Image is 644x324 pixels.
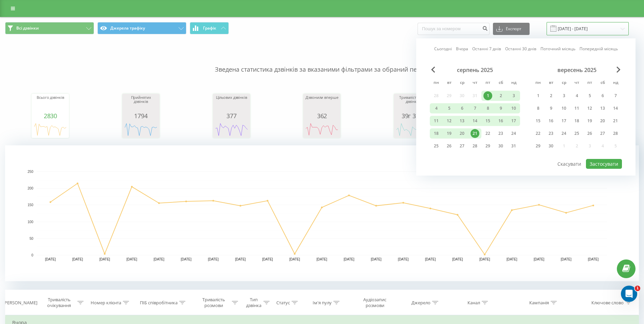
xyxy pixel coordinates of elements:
div: Номер клієнта [91,300,121,306]
div: пн 1 вер 2025 р. [532,91,545,101]
div: нд 7 вер 2025 р. [609,91,622,101]
a: Останні 30 днів [505,46,536,52]
div: нд 3 серп 2025 р. [507,91,520,101]
a: Вчора [456,46,468,52]
div: 5 [585,91,594,100]
div: 8 [534,104,542,113]
div: сб 20 вер 2025 р. [596,116,609,126]
div: 9 [496,104,505,113]
div: вт 5 серп 2025 р. [443,103,456,113]
div: ср 27 серп 2025 р. [456,141,468,151]
div: Прийнятих дзвінків [124,95,158,112]
abbr: середа [559,78,569,88]
div: A chart. [33,119,67,140]
div: сб 30 серп 2025 р. [494,141,507,151]
div: ср 13 серп 2025 р. [456,116,468,126]
div: Тривалість усіх дзвінків [395,95,429,112]
div: 28 [611,129,620,138]
button: Джерела трафіку [97,22,186,34]
div: пт 15 серп 2025 р. [481,116,494,126]
text: [DATE] [154,257,165,261]
div: вт 23 вер 2025 р. [545,128,557,139]
text: [DATE] [425,257,436,261]
div: вт 30 вер 2025 р. [545,141,557,151]
abbr: вівторок [444,78,454,88]
svg: A chart. [305,119,339,140]
div: 13 [598,104,607,113]
div: 362 [305,112,339,119]
div: 16 [547,116,555,125]
div: ср 6 серп 2025 р. [456,103,468,113]
div: нд 31 серп 2025 р. [507,141,520,151]
div: Статус [276,300,290,306]
div: 27 [458,142,466,150]
div: чт 7 серп 2025 р. [468,103,481,113]
abbr: п’ятниця [483,78,493,88]
div: 11 [432,116,441,125]
div: 20 [458,129,466,138]
div: 30 [496,142,505,150]
div: 2 [547,91,555,100]
span: Next Month [617,67,621,73]
div: пн 4 серп 2025 р. [430,103,443,113]
text: 200 [27,186,33,190]
span: Всі дзвінки [16,25,39,31]
div: вт 26 серп 2025 р. [443,141,456,151]
text: 50 [30,237,34,240]
div: 7 [471,104,479,113]
a: Сьогодні [434,46,452,52]
text: [DATE] [262,257,273,261]
div: 6 [458,104,466,113]
text: [DATE] [398,257,409,261]
div: 5 [445,104,454,113]
div: 3 [559,91,568,100]
svg: A chart. [395,119,429,140]
text: [DATE] [371,257,382,261]
abbr: вівторок [546,78,556,88]
div: пн 15 вер 2025 р. [532,116,545,126]
div: 1794 [124,112,158,119]
div: 7 [611,91,620,100]
div: чт 11 вер 2025 р. [570,103,583,113]
text: [DATE] [316,257,327,261]
div: 23 [547,129,555,138]
div: Ключове слово [591,300,624,306]
div: пт 26 вер 2025 р. [583,128,596,139]
div: чт 14 серп 2025 р. [468,116,481,126]
div: вт 19 серп 2025 р. [443,128,456,139]
text: [DATE] [588,257,599,261]
div: чт 21 серп 2025 р. [468,128,481,139]
svg: A chart. [5,145,639,281]
div: 17 [559,116,568,125]
div: 17 [509,116,518,125]
div: Аудіозапис розмови [355,297,394,308]
div: серпень 2025 [430,67,520,73]
div: 15 [483,116,492,125]
a: Останні 7 днів [472,46,501,52]
div: 25 [432,142,441,150]
p: Зведена статистика дзвінків за вказаними фільтрами за обраний період [5,52,639,74]
text: [DATE] [72,257,83,261]
span: Графік [203,26,216,31]
div: 30 [547,142,555,150]
input: Пошук за номером [418,23,490,35]
div: пн 29 вер 2025 р. [532,141,545,151]
div: Джерело [411,300,430,306]
svg: A chart. [124,119,158,140]
div: 18 [432,129,441,138]
div: нд 10 серп 2025 р. [507,103,520,113]
abbr: неділя [509,78,519,88]
div: пт 1 серп 2025 р. [481,91,494,101]
div: 1 [534,91,542,100]
abbr: понеділок [431,78,441,88]
div: 22 [534,129,542,138]
text: 250 [27,170,33,174]
abbr: субота [496,78,506,88]
div: 21 [471,129,479,138]
div: 23 [496,129,505,138]
text: [DATE] [235,257,246,261]
text: 100 [27,220,33,224]
div: нд 28 вер 2025 р. [609,128,622,139]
